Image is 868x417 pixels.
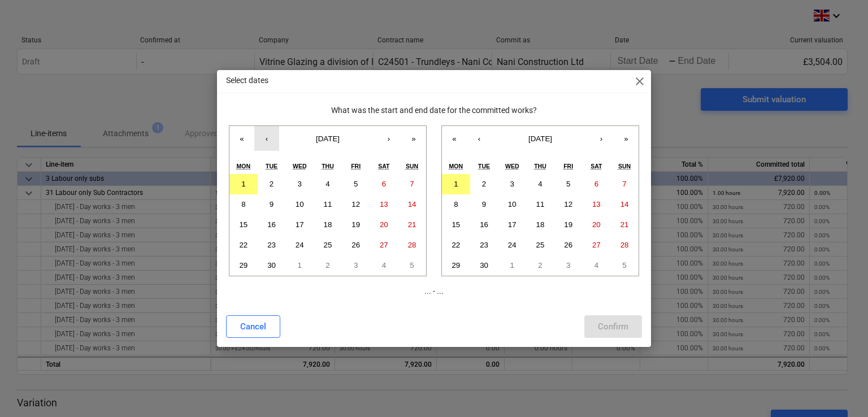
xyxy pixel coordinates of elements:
button: 3 September 2025 [285,174,314,194]
button: 9 September 2025 [470,194,498,215]
abbr: Friday [351,163,361,170]
button: 1 October 2025 [498,255,526,276]
button: 28 September 2025 [398,235,426,255]
abbr: 27 September 2025 [592,241,601,249]
abbr: 9 September 2025 [270,200,274,208]
abbr: 11 September 2025 [536,200,545,208]
button: 13 September 2025 [583,194,611,215]
button: 2 September 2025 [258,174,286,194]
button: 3 October 2025 [342,255,370,276]
abbr: 3 September 2025 [510,180,514,188]
abbr: 15 September 2025 [239,220,248,229]
abbr: 4 September 2025 [325,180,329,188]
abbr: 6 September 2025 [382,180,386,188]
button: 4 October 2025 [583,255,611,276]
button: Cancel [226,315,280,338]
abbr: Monday [237,163,251,170]
button: 6 September 2025 [370,174,398,194]
button: 2 October 2025 [526,255,554,276]
button: 9 September 2025 [258,194,286,215]
button: 14 September 2025 [398,194,426,215]
button: 5 September 2025 [342,174,370,194]
button: 2 October 2025 [314,255,342,276]
button: 22 September 2025 [229,235,258,255]
button: 23 September 2025 [470,235,498,255]
button: 15 September 2025 [229,215,258,235]
button: 17 September 2025 [285,215,314,235]
button: › [376,126,401,151]
abbr: Thursday [322,163,334,170]
button: 22 September 2025 [442,235,470,255]
abbr: 16 September 2025 [480,220,488,229]
abbr: 3 October 2025 [566,261,570,270]
abbr: 29 September 2025 [239,261,248,270]
button: 4 October 2025 [370,255,398,276]
button: 3 September 2025 [498,174,526,194]
button: « [229,126,254,151]
abbr: 7 September 2025 [410,180,414,188]
button: [DATE] [279,126,376,151]
abbr: 5 September 2025 [566,180,570,188]
button: ‹ [254,126,279,151]
abbr: 27 September 2025 [380,241,388,249]
abbr: 18 September 2025 [324,220,332,229]
abbr: 10 September 2025 [508,200,517,208]
button: 27 September 2025 [370,235,398,255]
p: Select dates [226,75,268,86]
button: 1 September 2025 [442,174,470,194]
button: 28 September 2025 [610,235,639,255]
abbr: 1 September 2025 [454,180,458,188]
abbr: 21 September 2025 [408,220,416,229]
abbr: 17 September 2025 [296,220,304,229]
abbr: Wednesday [293,163,307,170]
abbr: 28 September 2025 [408,241,416,249]
abbr: 23 September 2025 [480,241,488,249]
div: Cancel [240,319,266,334]
button: ‹ [467,126,492,151]
abbr: 11 September 2025 [324,200,332,208]
button: 30 September 2025 [470,255,498,276]
abbr: 13 September 2025 [592,200,601,208]
abbr: 25 September 2025 [324,241,332,249]
button: 5 October 2025 [398,255,426,276]
abbr: 30 September 2025 [480,261,488,270]
button: 18 September 2025 [526,215,554,235]
abbr: 17 September 2025 [508,220,517,229]
abbr: 5 October 2025 [410,261,414,270]
abbr: Wednesday [505,163,519,170]
abbr: 13 September 2025 [380,200,388,208]
abbr: Tuesday [266,163,277,170]
abbr: 4 September 2025 [538,180,542,188]
abbr: 8 September 2025 [454,200,458,208]
button: 15 September 2025 [442,215,470,235]
abbr: 4 October 2025 [382,261,386,270]
abbr: 20 September 2025 [592,220,601,229]
abbr: 23 September 2025 [267,241,276,249]
button: 5 October 2025 [610,255,639,276]
abbr: 20 September 2025 [380,220,388,229]
button: 7 September 2025 [610,174,639,194]
button: 18 September 2025 [314,215,342,235]
abbr: 2 October 2025 [325,261,329,270]
abbr: 12 September 2025 [351,200,360,208]
button: 6 September 2025 [583,174,611,194]
button: 4 September 2025 [314,174,342,194]
button: 8 September 2025 [229,194,258,215]
abbr: 24 September 2025 [508,241,517,249]
abbr: Sunday [406,163,418,170]
abbr: 14 September 2025 [408,200,416,208]
abbr: 2 September 2025 [270,180,274,188]
abbr: 15 September 2025 [452,220,460,229]
abbr: Thursday [534,163,546,170]
button: › [589,126,614,151]
button: » [614,126,639,151]
abbr: 24 September 2025 [296,241,304,249]
button: 16 September 2025 [258,215,286,235]
abbr: 19 September 2025 [351,220,360,229]
button: 14 September 2025 [610,194,639,215]
button: 19 September 2025 [342,215,370,235]
abbr: 10 September 2025 [296,200,304,208]
button: 24 September 2025 [498,235,526,255]
abbr: 26 September 2025 [564,241,572,249]
abbr: 22 September 2025 [239,241,248,249]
